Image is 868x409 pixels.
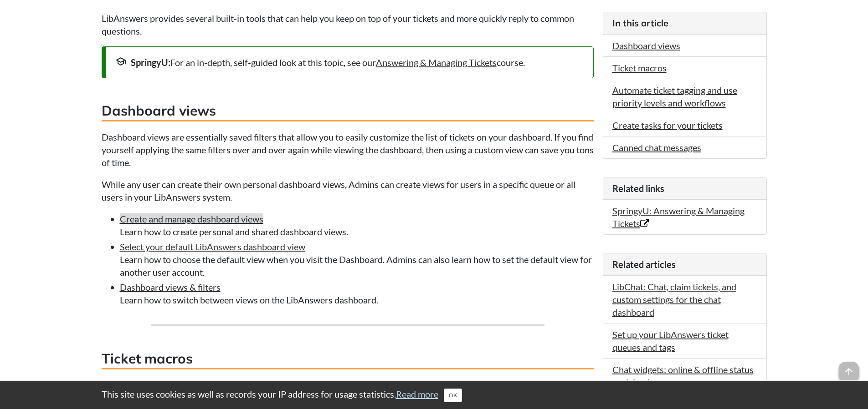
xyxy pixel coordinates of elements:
a: arrow_upward [839,363,859,374]
a: SpringyU: Answering & Managing Tickets [612,205,745,229]
a: Create tasks for your tickets [612,120,723,131]
a: Answering & Managing Tickets [376,57,497,68]
a: LibChat: Chat, claim tickets, and custom settings for the chat dashboard [612,281,736,318]
span: Related articles [612,259,676,270]
a: Dashboard views & filters [120,282,221,293]
h3: Dashboard views [102,101,594,121]
li: Learn how to create personal and shared dashboard views. [120,212,594,238]
h3: Ticket macros [102,349,594,369]
p: While any user can create their own personal dashboard views, Admins can create views for users i... [102,178,594,203]
a: Canned chat messages [612,142,701,153]
a: Chat widgets: online & offline status explained [612,364,754,388]
p: LibAnswers provides several built-in tools that can help you keep on top of your tickets and more... [102,12,594,37]
button: Close [444,389,462,402]
span: Related links [612,183,664,194]
li: Learn how to choose the default view when you visit the Dashboard. Admins can also learn how to s... [120,240,594,278]
div: For an in-depth, self-guided look at this topic, see our course. [115,56,584,69]
a: Select your default LibAnswers dashboard view [120,241,305,252]
a: Dashboard views [612,40,680,51]
h3: In this article [612,17,757,30]
a: Ticket macros [612,62,667,73]
a: Automate ticket tagging and use priority levels and workflows [612,85,737,108]
li: Learn how to switch between views on the LibAnswers dashboard. [120,281,594,306]
a: Read more [396,389,438,399]
strong: SpringyU: [131,57,170,68]
a: Set up your LibAnswers ticket queues and tags [612,329,729,353]
span: school [115,56,126,67]
p: Dashboard views are essentially saved filters that allow you to easily customize the list of tick... [102,131,594,169]
a: Create and manage dashboard views [120,213,263,224]
span: arrow_upward [839,362,859,382]
div: This site uses cookies as well as records your IP address for usage statistics. [92,388,776,402]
